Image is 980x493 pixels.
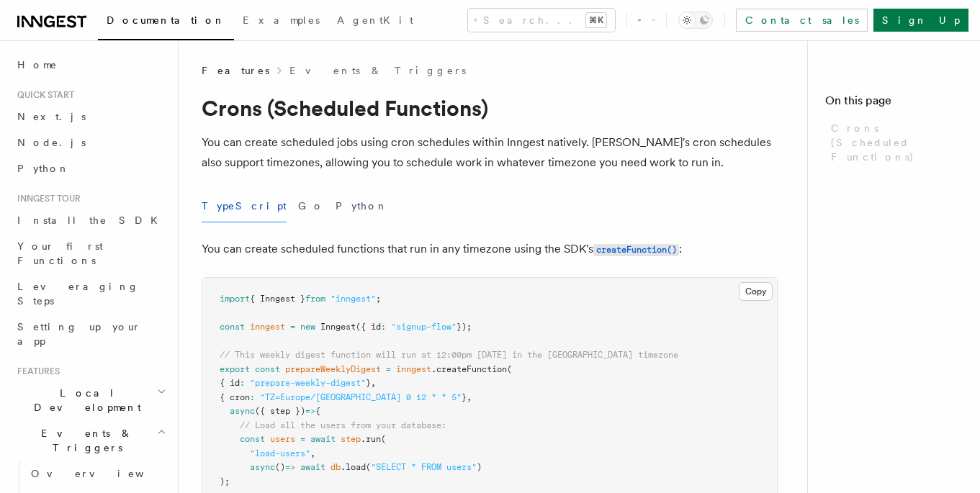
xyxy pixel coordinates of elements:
[12,273,169,314] a: Leveraging Steps
[336,190,388,222] button: Python
[873,9,968,32] a: Sign Up
[468,9,615,32] button: Search...⌘K
[376,294,381,304] span: ;
[250,448,310,458] span: "load-users"
[12,104,169,130] a: Next.js
[328,4,422,39] a: AgentKit
[310,448,315,458] span: ,
[275,462,285,472] span: ()
[366,462,371,472] span: (
[230,406,255,416] span: async
[825,115,963,170] a: Crons (Scheduled Functions)
[243,14,320,26] span: Examples
[17,58,58,72] span: Home
[107,14,225,26] span: Documentation
[220,364,250,374] span: export
[12,314,169,354] a: Setting up your app
[17,321,141,347] span: Setting up your app
[356,322,381,332] span: ({ id
[31,468,179,479] span: Overview
[361,434,381,444] span: .run
[12,89,74,101] span: Quick start
[12,52,169,78] a: Home
[240,378,245,388] span: :
[12,380,169,420] button: Local Development
[285,462,295,472] span: =>
[341,462,366,472] span: .load
[285,364,381,374] span: prepareWeeklyDigest
[220,350,678,360] span: // This weekly digest function will run at 12:00pm [DATE] in the [GEOGRAPHIC_DATA] timezone
[255,364,280,374] span: const
[255,406,305,416] span: ({ step })
[289,63,466,78] a: Events & Triggers
[678,12,713,29] button: Toggle dark mode
[305,294,325,304] span: from
[341,434,361,444] span: step
[825,92,963,115] h4: On this page
[431,364,507,374] span: .createFunction
[12,155,169,181] a: Python
[220,392,250,402] span: { cron
[381,434,386,444] span: (
[202,190,287,222] button: TypeScript
[290,322,295,332] span: =
[12,366,60,377] span: Features
[391,322,457,332] span: "signup-flow"
[17,214,166,226] span: Install the SDK
[98,4,234,40] a: Documentation
[736,9,868,32] a: Contact sales
[220,476,230,487] span: );
[320,322,356,332] span: Inngest
[240,434,265,444] span: const
[250,294,305,304] span: { Inngest }
[366,378,371,388] span: }
[17,137,86,148] span: Node.js
[234,4,328,39] a: Examples
[250,378,366,388] span: "prepare-weekly-digest"
[305,406,315,416] span: =>
[17,281,139,307] span: Leveraging Steps
[12,130,169,155] a: Node.js
[202,63,269,78] span: Features
[17,240,103,266] span: Your first Functions
[593,244,679,256] code: createFunction()
[220,294,250,304] span: import
[270,434,295,444] span: users
[331,462,341,472] span: db
[462,392,467,402] span: }
[250,322,285,332] span: inngest
[586,13,606,27] kbd: ⌘K
[260,392,462,402] span: "TZ=Europe/[GEOGRAPHIC_DATA] 0 12 * * 5"
[337,14,413,26] span: AgentKit
[386,364,391,374] span: =
[457,322,472,332] span: });
[381,322,386,332] span: :
[593,242,679,255] a: createFunction()
[220,378,240,388] span: { id
[12,386,157,415] span: Local Development
[202,95,778,121] h1: Crons (Scheduled Functions)
[331,294,376,304] span: "inngest"
[12,426,157,455] span: Events & Triggers
[831,121,963,164] span: Crons (Scheduled Functions)
[507,364,512,374] span: (
[17,163,70,174] span: Python
[17,111,86,122] span: Next.js
[371,462,477,472] span: "SELECT * FROM users"
[25,461,169,487] a: Overview
[12,193,81,204] span: Inngest tour
[220,322,245,332] span: const
[467,392,472,402] span: ,
[300,462,325,472] span: await
[310,434,336,444] span: await
[240,420,446,430] span: // Load all the users from your database:
[315,406,320,416] span: {
[300,322,315,332] span: new
[202,132,778,173] p: You can create scheduled jobs using cron schedules within Inngest natively. [PERSON_NAME]'s cron ...
[477,462,482,472] span: )
[12,233,169,273] a: Your first Functions
[250,462,275,472] span: async
[396,364,431,374] span: inngest
[12,207,169,233] a: Install the SDK
[250,392,255,402] span: :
